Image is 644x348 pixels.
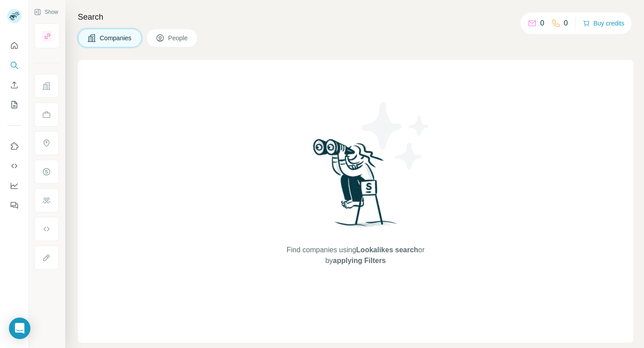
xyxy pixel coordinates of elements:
span: People [168,34,189,42]
button: Quick start [7,38,21,54]
span: Lookalikes search [356,246,418,254]
span: Companies [100,34,132,42]
button: My lists [7,97,21,113]
img: Surfe Illustration - Woman searching with binoculars [309,136,402,236]
img: Surfe Illustration - Stars [356,96,436,176]
button: Dashboard [7,178,21,194]
span: Find companies using or by [284,245,427,266]
button: Use Surfe API [7,158,21,174]
button: Show [28,5,64,19]
button: Search [7,57,21,73]
button: Buy credits [583,17,624,30]
button: Feedback [7,197,21,213]
h4: Search [78,11,633,23]
p: 0 [564,18,568,29]
button: Enrich CSV [7,77,21,93]
span: applying Filters [333,257,386,264]
div: Open Intercom Messenger [9,318,30,339]
button: Use Surfe on LinkedIn [7,138,21,154]
p: 0 [540,18,544,29]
